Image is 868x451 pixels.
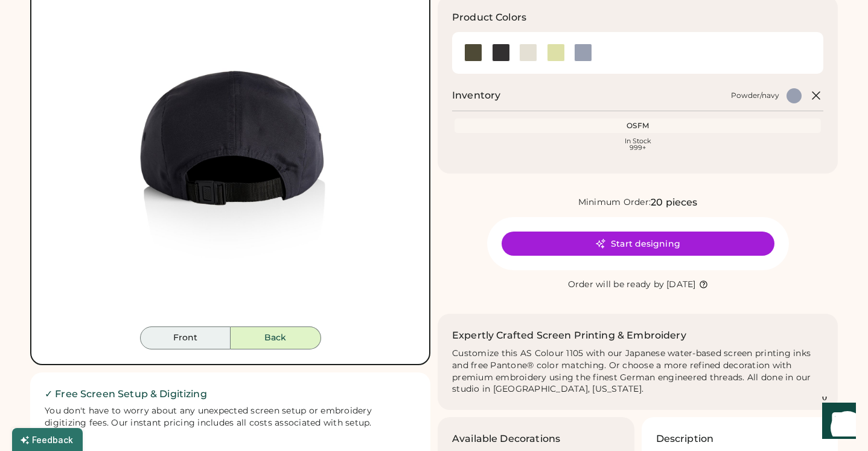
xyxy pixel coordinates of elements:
div: Order will be ready by [568,279,665,291]
h3: Available Decorations [452,432,560,446]
div: Customize this AS Colour 1105 with our Japanese water-based screen printing inks and free Pantone... [452,348,823,396]
h2: Inventory [452,88,500,103]
div: You don't have to worry about any unexpected screen setup or embroidery digitizing fees. Our inst... [45,405,416,429]
h3: Description [656,432,714,446]
h2: Expertly Crafted Screen Printing & Embroidery [452,328,686,343]
button: Start designing [502,232,774,256]
h2: ✓ Free Screen Setup & Digitizing [45,387,416,401]
iframe: Front Chat [811,397,863,449]
button: Back [231,326,321,349]
div: In Stock 999+ [457,138,819,151]
div: Minimum Order: [578,196,651,209]
div: 20 pieces [651,195,697,210]
div: OSFM [457,121,819,131]
h3: Product Colors [452,10,526,25]
div: [DATE] [666,279,696,291]
button: Front [140,326,231,349]
div: Powder/navy [731,91,779,100]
